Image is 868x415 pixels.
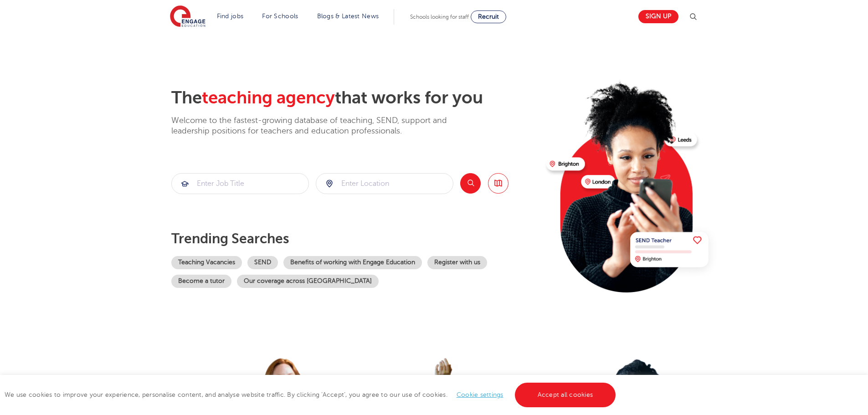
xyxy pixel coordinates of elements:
[478,13,499,20] span: Recruit
[460,173,481,194] button: Search
[171,87,539,108] h2: The that works for you
[317,13,379,20] a: Blogs & Latest News
[262,13,298,20] a: For Schools
[410,14,469,20] span: Schools looking for staff
[171,231,539,247] p: Trending searches
[457,391,503,398] a: Cookie settings
[316,173,453,194] div: Submit
[172,174,308,194] input: Submit
[171,275,231,288] a: Become a tutor
[427,256,487,269] a: Register with us
[237,275,379,288] a: Our coverage across [GEOGRAPHIC_DATA]
[283,256,422,269] a: Benefits of working with Engage Education
[5,391,618,398] span: We use cookies to improve your experience, personalise content, and analyse website traffic. By c...
[202,88,335,108] span: teaching agency
[171,115,472,137] p: Welcome to the fastest-growing database of teaching, SEND, support and leadership positions for t...
[471,10,506,23] a: Recruit
[316,174,453,194] input: Submit
[515,383,616,407] a: Accept all cookies
[171,256,242,269] a: Teaching Vacancies
[170,5,205,28] img: Engage Education
[217,13,244,20] a: Find jobs
[247,256,278,269] a: SEND
[171,173,309,194] div: Submit
[638,10,678,23] a: Sign up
